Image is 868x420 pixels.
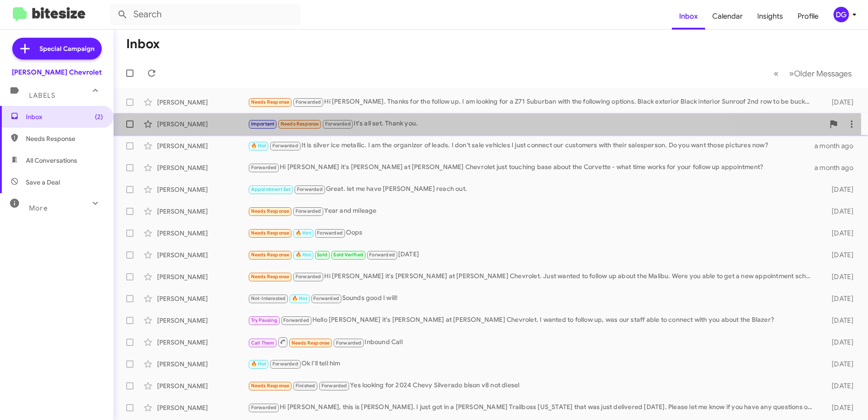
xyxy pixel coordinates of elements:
span: All Conversations [26,156,77,165]
div: a month ago [814,163,861,172]
div: [DATE] [817,294,861,303]
span: Forwarded [249,164,279,172]
span: Finished [296,383,316,389]
span: Forwarded [281,316,311,325]
div: [PERSON_NAME] [157,294,248,303]
div: Hi [PERSON_NAME], this is [PERSON_NAME]. I just got in a [PERSON_NAME] Trailboss [US_STATE] that ... [248,402,817,413]
div: DG [833,7,849,22]
div: [PERSON_NAME] Chevrolet [12,68,102,77]
div: Sounds good I will! [248,293,817,304]
a: Special Campaign [12,38,102,60]
div: [PERSON_NAME] [157,272,248,281]
div: [DATE] [817,229,861,238]
span: Forwarded [293,98,323,107]
span: Sold [317,252,327,258]
span: Call Them [251,340,275,346]
a: Inbox [672,3,705,30]
span: Sold Verified [333,252,363,258]
div: Inbound Call [248,336,817,348]
div: Hi [PERSON_NAME] it's [PERSON_NAME] at [PERSON_NAME] Chevrolet just touching base about the Corve... [248,162,814,173]
span: Needs Response [26,134,103,143]
div: [PERSON_NAME] [157,338,248,347]
span: Special Campaign [39,44,94,53]
div: Yes looking for 2024 Chevy Silverado bison v8 not diesel [248,380,817,391]
span: Important [251,121,275,127]
div: Year and mileage [248,206,817,216]
div: [DATE] [248,250,817,260]
span: Labels [29,91,55,100]
input: Search [110,4,301,25]
div: [DATE] [817,338,861,347]
div: Ok I'll tell him [248,359,817,369]
span: Forwarded [295,185,325,194]
div: [PERSON_NAME] [157,316,248,325]
span: Save a Deal [26,178,60,187]
div: Oops [248,228,817,238]
div: [PERSON_NAME] [157,141,248,150]
span: Needs Response [251,230,290,236]
div: [PERSON_NAME] [157,120,248,129]
div: [PERSON_NAME] [157,185,248,194]
div: [DATE] [817,98,861,107]
span: Needs Response [251,208,290,214]
span: Try Pausing [251,317,277,323]
div: [DATE] [817,403,861,412]
div: [DATE] [817,381,861,390]
span: Forwarded [315,229,345,238]
span: Needs Response [281,121,319,127]
span: 🔥 Hot [251,361,266,367]
span: » [789,68,794,79]
div: Hello [PERSON_NAME] it's [PERSON_NAME] at [PERSON_NAME] Chevrolet. I wanted to follow up, was our... [248,315,817,325]
button: Previous [768,64,784,83]
span: Forwarded [334,339,364,347]
span: Appointment Set [251,186,291,192]
a: Insights [750,3,790,30]
span: Forwarded [270,142,300,150]
span: 🔥 Hot [296,252,311,258]
span: Forwarded [319,382,349,390]
span: Forwarded [367,251,397,260]
div: Great. let me have [PERSON_NAME] reach out. [248,184,817,195]
a: Calendar [705,3,750,30]
span: Not-Interested [251,295,286,301]
span: Needs Response [251,252,290,258]
span: 🔥 Hot [296,230,311,236]
div: a month ago [814,141,861,150]
span: « [774,68,779,79]
span: Forwarded [293,207,323,216]
div: [PERSON_NAME] [157,381,248,390]
span: Needs Response [251,274,290,280]
div: [PERSON_NAME] [157,207,248,216]
h1: Inbox [126,37,160,51]
span: Forwarded [323,120,353,129]
div: [PERSON_NAME] [157,403,248,412]
div: [DATE] [817,316,861,325]
span: Needs Response [251,99,290,105]
div: [PERSON_NAME] [157,360,248,369]
span: Inbox [26,112,103,121]
div: [DATE] [817,185,861,194]
div: [PERSON_NAME] [157,229,248,238]
div: It is silver ice metallic. I am the organizer of leads. I don't sale vehicles I just connect our ... [248,140,814,151]
span: Forwarded [311,295,341,303]
div: It's all set. Thank you. [248,119,824,129]
a: Profile [790,3,826,30]
span: Forwarded [270,360,300,369]
div: [PERSON_NAME] [157,98,248,107]
span: 🔥 Hot [251,143,266,149]
button: DG [826,7,858,22]
span: Forwarded [293,273,323,281]
span: (2) [95,112,103,121]
div: [PERSON_NAME] [157,250,248,260]
div: Hi [PERSON_NAME]. Thanks for the follow up. I am looking for a Z71 Suburban with the following op... [248,97,817,107]
div: [DATE] [817,207,861,216]
span: 🔥 Hot [292,295,307,301]
span: Older Messages [794,69,852,79]
span: Needs Response [291,340,330,346]
div: Hi [PERSON_NAME] it's [PERSON_NAME] at [PERSON_NAME] Chevrolet. Just wanted to follow up about th... [248,271,817,282]
div: [DATE] [817,360,861,369]
span: Needs Response [251,383,290,389]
